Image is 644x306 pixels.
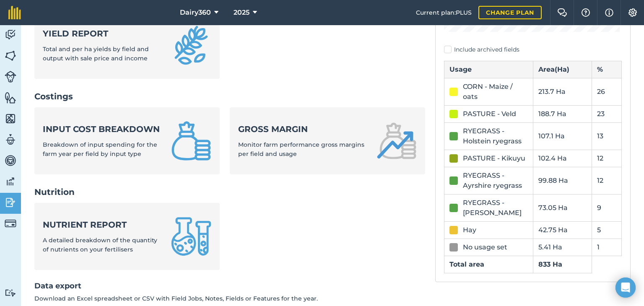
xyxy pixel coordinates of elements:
strong: Yield report [43,28,161,39]
img: svg+xml;base64,PD94bWwgdmVyc2lvbj0iMS4wIiBlbmNvZGluZz0idXRmLTgiPz4KPCEtLSBHZW5lcmF0b3I6IEFkb2JlIE... [5,71,16,83]
td: 26 [592,78,622,105]
img: svg+xml;base64,PD94bWwgdmVyc2lvbj0iMS4wIiBlbmNvZGluZz0idXRmLTgiPz4KPCEtLSBHZW5lcmF0b3I6IEFkb2JlIE... [5,154,16,167]
p: Download an Excel spreadsheet or CSV with Field Jobs, Notes, Fields or Features for the year. [34,294,425,303]
span: Current plan : PLUS [416,8,472,17]
th: Area ( Ha ) [533,61,592,78]
td: 23 [592,105,622,122]
h2: Costings [34,91,425,102]
div: RYEGRASS - Ayrshire ryegrass [463,171,528,191]
td: 12 [592,167,622,194]
img: svg+xml;base64,PD94bWwgdmVyc2lvbj0iMS4wIiBlbmNvZGluZz0idXRmLTgiPz4KPCEtLSBHZW5lcmF0b3I6IEFkb2JlIE... [5,289,16,297]
div: RYEGRASS - [PERSON_NAME] [463,198,528,218]
span: 2025 [234,8,249,18]
img: Input cost breakdown [171,121,211,161]
img: svg+xml;base64,PD94bWwgdmVyc2lvbj0iMS4wIiBlbmNvZGluZz0idXRmLTgiPz4KPCEtLSBHZW5lcmF0b3I6IEFkb2JlIE... [5,218,16,229]
span: Breakdown of input spending for the farm year per field by input type [43,141,157,158]
a: Gross marginMonitor farm performance gross margins per field and usage [230,107,425,174]
img: fieldmargin Logo [8,6,21,19]
img: svg+xml;base64,PD94bWwgdmVyc2lvbj0iMS4wIiBlbmNvZGluZz0idXRmLTgiPz4KPCEtLSBHZW5lcmF0b3I6IEFkb2JlIE... [5,133,16,146]
strong: Input cost breakdown [43,123,161,135]
strong: Nutrient report [43,219,161,231]
span: Dairy360 [180,8,211,18]
td: 102.4 Ha [533,150,592,167]
img: svg+xml;base64,PHN2ZyB4bWxucz0iaHR0cDovL3d3dy53My5vcmcvMjAwMC9zdmciIHdpZHRoPSI1NiIgaGVpZ2h0PSI2MC... [5,91,16,104]
img: Two speech bubbles overlapping with the left bubble in the forefront [557,8,567,17]
td: 12 [592,150,622,167]
td: 73.05 Ha [533,194,592,221]
img: Gross margin [377,121,417,161]
div: PASTURE - Veld [463,109,516,119]
div: RYEGRASS - Holstein ryegrass [463,126,528,146]
img: svg+xml;base64,PHN2ZyB4bWxucz0iaHR0cDovL3d3dy53My5vcmcvMjAwMC9zdmciIHdpZHRoPSI1NiIgaGVpZ2h0PSI2MC... [5,49,16,62]
img: Yield report [171,25,211,65]
strong: Total area [449,260,484,268]
div: CORN - Maize / oats [463,82,528,102]
img: A cog icon [628,8,638,17]
strong: 833 Ha [538,260,562,268]
img: svg+xml;base64,PD94bWwgdmVyc2lvbj0iMS4wIiBlbmNvZGluZz0idXRmLTgiPz4KPCEtLSBHZW5lcmF0b3I6IEFkb2JlIE... [5,29,16,41]
td: 1 [592,239,622,256]
td: 107.1 Ha [533,122,592,150]
td: 9 [592,194,622,221]
td: 5.41 Ha [533,239,592,256]
span: Total and per ha yields by field and output with sale price and income [43,45,149,62]
img: svg+xml;base64,PHN2ZyB4bWxucz0iaHR0cDovL3d3dy53My5vcmcvMjAwMC9zdmciIHdpZHRoPSI1NiIgaGVpZ2h0PSI2MC... [5,112,16,125]
label: Include archived fields [444,45,622,54]
h2: Data export [34,280,425,292]
td: 99.88 Ha [533,167,592,194]
img: Nutrient report [171,216,211,257]
h2: Nutrition [34,186,425,198]
span: A detailed breakdown of the quantity of nutrients on your fertilisers [43,236,157,253]
td: 42.75 Ha [533,221,592,239]
th: Usage [444,61,533,78]
th: % [592,61,622,78]
div: Hay [463,225,476,235]
img: svg+xml;base64,PHN2ZyB4bWxucz0iaHR0cDovL3d3dy53My5vcmcvMjAwMC9zdmciIHdpZHRoPSIxNyIgaGVpZ2h0PSIxNy... [605,8,613,18]
a: Input cost breakdownBreakdown of input spending for the farm year per field by input type [34,107,220,174]
strong: Gross margin [238,123,366,135]
a: Yield reportTotal and per ha yields by field and output with sale price and income [34,12,220,79]
img: svg+xml;base64,PD94bWwgdmVyc2lvbj0iMS4wIiBlbmNvZGluZz0idXRmLTgiPz4KPCEtLSBHZW5lcmF0b3I6IEFkb2JlIE... [5,175,16,188]
td: 13 [592,122,622,150]
a: Change plan [478,6,542,19]
div: No usage set [463,242,507,252]
img: svg+xml;base64,PD94bWwgdmVyc2lvbj0iMS4wIiBlbmNvZGluZz0idXRmLTgiPz4KPCEtLSBHZW5lcmF0b3I6IEFkb2JlIE... [5,196,16,209]
td: 188.7 Ha [533,105,592,122]
div: PASTURE - Kikuyu [463,153,525,163]
div: Open Intercom Messenger [615,277,636,298]
td: 5 [592,221,622,239]
span: Monitor farm performance gross margins per field and usage [238,141,364,158]
img: A question mark icon [581,8,591,17]
a: Nutrient reportA detailed breakdown of the quantity of nutrients on your fertilisers [34,203,220,270]
td: 213.7 Ha [533,78,592,105]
